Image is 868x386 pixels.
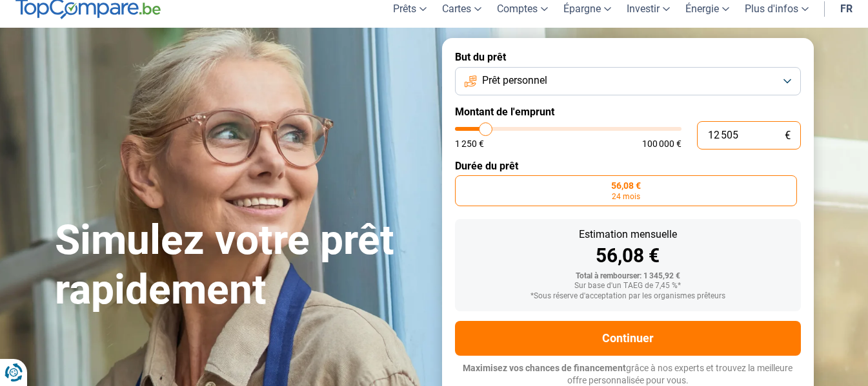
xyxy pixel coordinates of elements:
[455,139,484,148] span: 1 250 €
[465,292,791,301] div: *Sous réserve d'acceptation par les organismes prêteurs
[612,193,640,200] span: 24 mois
[785,130,791,141] span: €
[465,272,791,281] div: Total à rembourser: 1 345,92 €
[642,139,681,148] span: 100 000 €
[455,51,801,63] label: But du prêt
[465,229,791,240] div: Estimation mensuelle
[55,216,427,315] h1: Simulez votre prêt rapidement
[611,181,641,190] span: 56,08 €
[482,73,547,88] span: Prêt personnel
[465,282,791,291] div: Sur base d'un TAEG de 7,45 %*
[455,321,801,356] button: Continuer
[455,106,801,118] label: Montant de l'emprunt
[455,160,801,172] label: Durée du prêt
[455,67,801,95] button: Prêt personnel
[465,246,791,265] div: 56,08 €
[463,363,626,373] span: Maximisez vos chances de financement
